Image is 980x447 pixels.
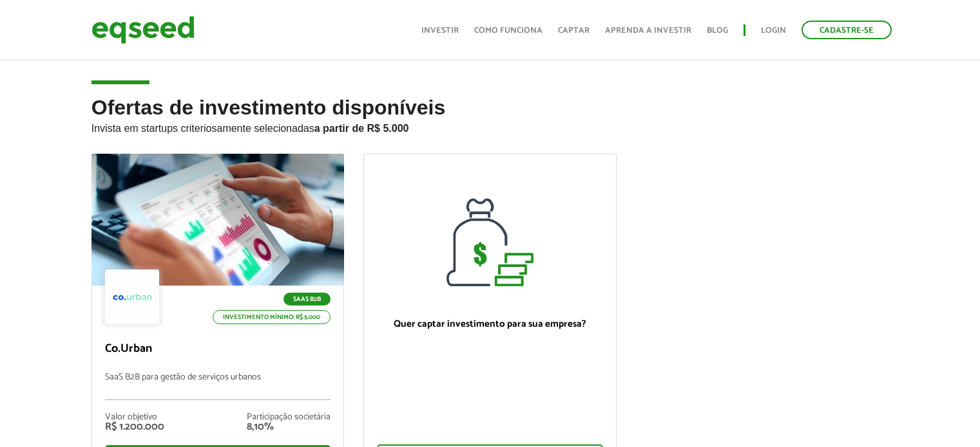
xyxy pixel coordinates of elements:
h2: Ofertas de investimento disponíveis [91,96,889,154]
a: Investir [421,26,459,35]
p: Invista em startups criteriosamente selecionadas [91,119,889,134]
a: Blog [707,26,728,35]
strong: a partir de R$ 5.000 [314,123,409,134]
div: Participação societária [247,413,331,422]
a: Como funciona [474,26,543,35]
p: Co.Urban [105,342,331,356]
div: Valor objetivo [105,413,164,422]
a: Captar [558,26,590,35]
p: Investimento mínimo: R$ 5.000 [213,310,331,324]
a: Cadastre-se [802,21,892,39]
p: Quer captar investimento para sua empresa? [377,318,603,330]
a: Aprenda a investir [605,26,691,35]
img: EqSeed [91,13,195,47]
div: R$ 1.200.000 [105,422,164,432]
div: 8,10% [247,422,331,432]
p: SaaS B2B [283,293,331,306]
p: SaaS B2B para gestão de serviços urbanos [105,372,331,400]
a: Login [761,26,786,35]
